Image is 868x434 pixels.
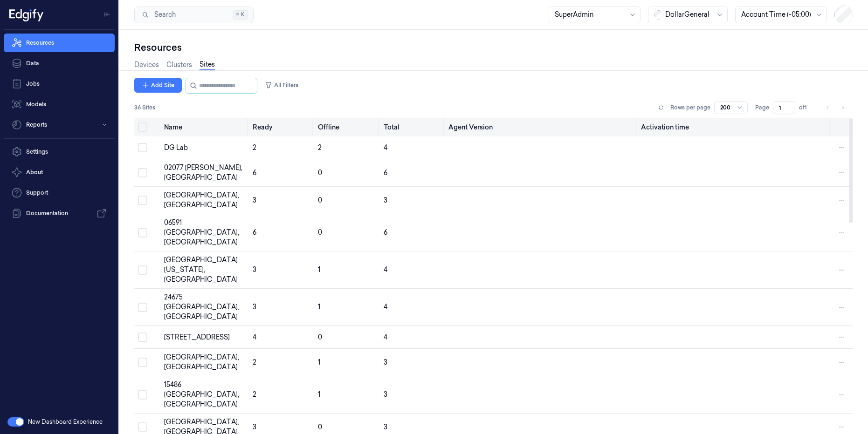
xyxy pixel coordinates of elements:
[4,204,115,223] a: Documentation
[253,196,256,204] span: 3
[384,358,387,366] span: 3
[138,358,147,367] button: Select row
[138,168,147,177] button: Select row
[4,75,115,93] a: Jobs
[134,103,155,112] span: 36 Sites
[314,118,379,136] th: Offline
[384,333,387,341] span: 4
[160,118,249,136] th: Name
[138,303,147,312] button: Select row
[166,60,192,70] a: Clusters
[755,103,769,112] span: Page
[318,265,320,274] span: 1
[138,390,147,400] button: Select row
[318,143,322,152] span: 2
[138,196,147,205] button: Select row
[318,423,322,431] span: 0
[384,196,387,204] span: 3
[253,390,256,399] span: 2
[164,353,245,372] div: [GEOGRAPHIC_DATA], [GEOGRAPHIC_DATA]
[164,292,245,322] div: 24675 [GEOGRAPHIC_DATA], [GEOGRAPHIC_DATA]
[4,54,115,73] a: Data
[253,143,256,152] span: 2
[637,118,831,136] th: Activation time
[670,103,710,112] p: Rows per page
[318,169,322,177] span: 0
[318,390,320,399] span: 1
[253,265,256,274] span: 3
[384,228,387,237] span: 6
[4,115,115,134] button: Reports
[4,142,115,161] a: Settings
[318,358,320,366] span: 1
[138,143,147,152] button: Select row
[134,60,159,70] a: Devices
[4,163,115,182] button: About
[138,228,147,237] button: Select row
[164,163,245,183] div: 02077 [PERSON_NAME], [GEOGRAPHIC_DATA]
[164,218,245,247] div: 06591 [GEOGRAPHIC_DATA], [GEOGRAPHIC_DATA]
[253,358,256,366] span: 2
[138,122,147,132] button: Select all
[384,265,387,274] span: 4
[384,169,387,177] span: 6
[384,423,387,431] span: 3
[4,34,115,52] a: Resources
[134,41,853,54] div: Resources
[821,101,849,114] nav: pagination
[380,118,445,136] th: Total
[100,7,115,22] button: Toggle Navigation
[4,95,115,114] a: Models
[261,78,302,93] button: All Filters
[253,423,256,431] span: 3
[134,78,182,93] button: Add Site
[445,118,637,136] th: Agent Version
[164,380,245,409] div: 15486 [GEOGRAPHIC_DATA], [GEOGRAPHIC_DATA]
[138,332,147,342] button: Select row
[384,390,387,399] span: 3
[164,143,245,153] div: DG Lab
[384,303,387,311] span: 4
[318,303,320,311] span: 1
[249,118,314,136] th: Ready
[164,255,245,285] div: [GEOGRAPHIC_DATA][US_STATE], [GEOGRAPHIC_DATA]
[4,183,115,202] a: Support
[318,228,322,237] span: 0
[253,228,256,237] span: 6
[253,169,256,177] span: 6
[253,303,256,311] span: 3
[164,190,245,210] div: [GEOGRAPHIC_DATA], [GEOGRAPHIC_DATA]
[384,143,387,152] span: 4
[200,60,215,70] a: Sites
[138,265,147,275] button: Select row
[164,332,245,342] div: [STREET_ADDRESS]
[318,333,322,341] span: 0
[134,7,254,23] button: Search⌘K
[318,196,322,204] span: 0
[138,422,147,432] button: Select row
[799,103,814,112] span: of 1
[151,10,176,20] span: Search
[253,333,256,341] span: 4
